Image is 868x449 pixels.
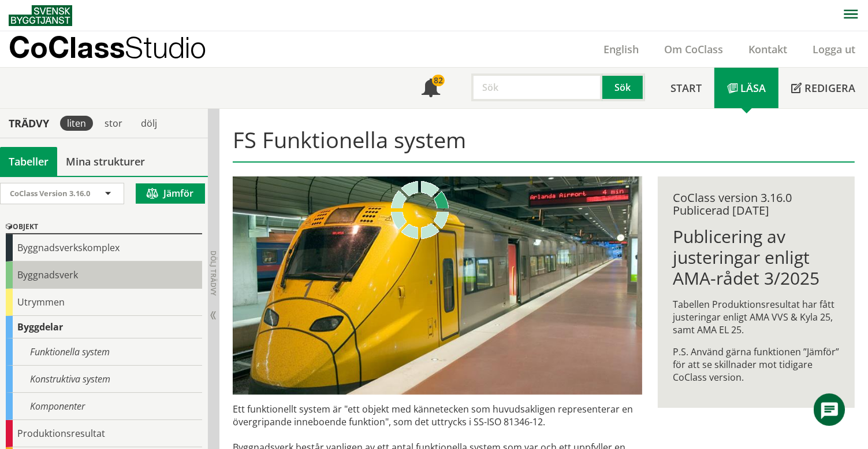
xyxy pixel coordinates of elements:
div: Objekt [6,220,202,234]
div: Funktionella system [6,338,202,366]
h1: FS Funktionella system [233,127,854,163]
a: Läsa [714,68,778,108]
button: Sök [602,73,645,101]
p: CoClass [9,41,206,54]
div: Byggdelar [6,316,202,338]
a: Mina strukturer [57,147,154,176]
input: Sök [471,73,602,101]
div: dölj [134,116,164,131]
div: Produktionsresultat [6,420,202,447]
p: P.S. Använd gärna funktionen ”Jämför” för att se skillnader mot tidigare CoClass version. [673,345,840,384]
div: Byggnadsverk [6,262,202,289]
span: Notifikationer [422,80,440,98]
span: Redigera [804,81,855,95]
img: Laddar [391,181,449,239]
span: Studio [125,30,206,64]
div: stor [98,116,129,131]
img: arlanda-express-2.jpg [233,176,642,395]
a: Om CoClass [651,42,736,56]
div: Konstruktiva system [6,366,202,393]
div: Utrymmen [6,289,202,316]
a: Logga ut [800,42,868,56]
p: Tabellen Produktionsresultat har fått justeringar enligt AMA VVS & Kyla 25, samt AMA EL 25. [673,298,840,336]
div: Komponenter [6,393,202,420]
span: Dölj trädvy [208,251,218,296]
div: Byggnadsverkskomplex [6,234,202,262]
span: CoClass Version 3.16.0 [10,188,90,198]
a: Redigera [778,68,868,108]
span: Start [670,81,702,95]
a: CoClassStudio [9,31,231,67]
h1: Publicering av justeringar enligt AMA-rådet 3/2025 [673,226,840,289]
a: English [591,42,651,56]
div: 82 [432,75,445,86]
div: Trädvy [2,117,55,130]
a: Kontakt [736,42,800,56]
div: liten [60,116,93,131]
img: Svensk Byggtjänst [9,5,72,26]
a: Start [658,68,714,108]
a: 82 [409,68,453,108]
span: Läsa [740,81,766,95]
button: Jämför [136,183,205,204]
div: CoClass version 3.16.0 Publicerad [DATE] [673,192,840,217]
